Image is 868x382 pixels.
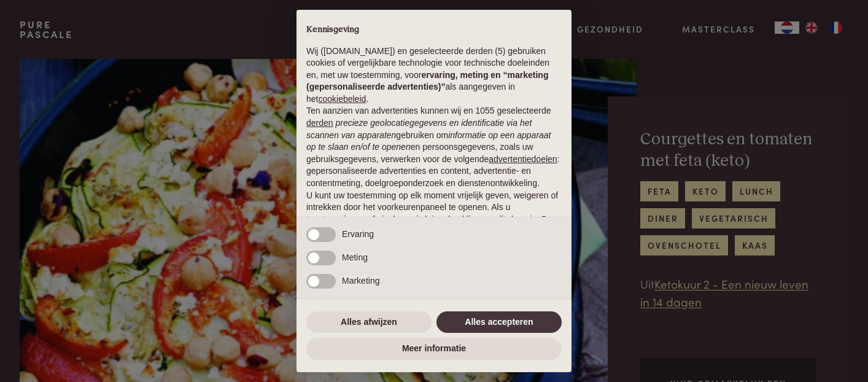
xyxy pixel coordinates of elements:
button: Alles afwijzen [306,311,432,333]
button: Meer informatie [306,338,562,360]
span: Meting [342,252,368,262]
span: Ervaring [342,229,374,239]
strong: ervaring, meting en “marketing (gepersonaliseerde advertenties)” [306,70,548,92]
span: Marketing [342,276,379,286]
em: precieze geolocatiegegevens en identificatie via het scannen van apparaten [306,118,532,140]
p: U kunt uw toestemming op elk moment vrijelijk geven, weigeren of intrekken door het voorkeurenpan... [306,190,562,250]
button: derden [306,117,333,130]
button: advertentiedoelen [489,154,557,166]
h2: Kennisgeving [306,25,562,36]
em: informatie op een apparaat op te slaan en/of te openen [306,130,551,152]
button: Alles accepteren [436,311,562,333]
a: cookiebeleid [318,94,366,104]
p: Ten aanzien van advertenties kunnen wij en 1055 geselecteerde gebruiken om en persoonsgegevens, z... [306,105,562,189]
p: Wij ([DOMAIN_NAME]) en geselecteerde derden (5) gebruiken cookies of vergelijkbare technologie vo... [306,45,562,106]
